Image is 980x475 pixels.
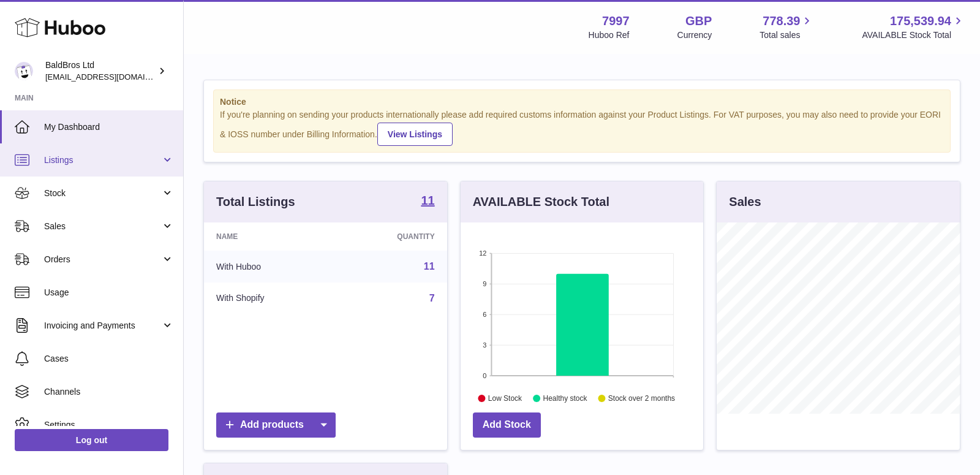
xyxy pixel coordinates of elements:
[589,29,630,41] div: Huboo Ref
[45,59,156,83] div: BaldBros Ltd
[421,194,434,209] a: 11
[44,419,174,431] span: Settings
[543,394,587,403] text: Healthy stock
[429,293,435,303] a: 7
[763,13,800,29] span: 778.39
[220,96,944,108] strong: Notice
[204,222,335,251] th: Name
[44,386,174,398] span: Channels
[421,194,434,207] strong: 11
[44,287,174,298] span: Usage
[483,372,486,379] text: 0
[862,13,965,41] a: 175,539.94 AVAILABLE Stock Total
[15,429,168,451] a: Log out
[759,29,814,41] span: Total sales
[204,251,335,283] td: With Huboo
[45,72,180,82] span: [EMAIL_ADDRESS][DOMAIN_NAME]
[424,261,435,272] a: 11
[479,249,486,257] text: 12
[216,412,336,438] a: Add products
[473,412,541,438] a: Add Stock
[216,194,295,210] h3: Total Listings
[44,188,161,199] span: Stock
[608,394,675,403] text: Stock over 2 months
[44,121,174,133] span: My Dashboard
[729,194,761,210] h3: Sales
[44,221,161,232] span: Sales
[44,320,161,332] span: Invoicing and Payments
[377,123,453,146] a: View Listings
[44,154,161,166] span: Listings
[890,13,951,29] span: 175,539.94
[204,283,335,314] td: With Shopify
[220,109,944,146] div: If you're planning on sending your products internationally please add required customs informati...
[483,280,486,287] text: 9
[483,341,486,349] text: 3
[677,29,712,41] div: Currency
[473,194,609,210] h3: AVAILABLE Stock Total
[488,394,522,403] text: Low Stock
[44,254,161,265] span: Orders
[483,311,486,318] text: 6
[759,13,814,41] a: 778.39 Total sales
[15,62,33,80] img: baldbrothersblog@gmail.com
[862,29,965,41] span: AVAILABLE Stock Total
[44,353,174,365] span: Cases
[335,222,447,251] th: Quantity
[602,13,630,29] strong: 7997
[685,13,712,29] strong: GBP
